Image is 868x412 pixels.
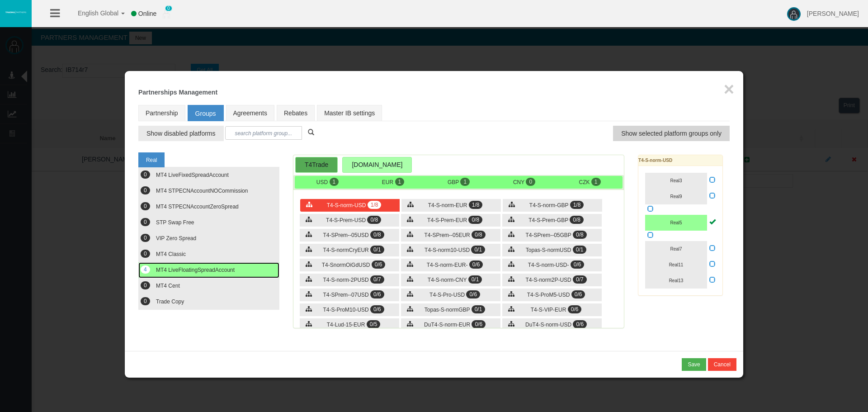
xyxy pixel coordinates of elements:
button: Real7 [645,241,707,257]
button: 0 MT4 Cent [138,278,279,294]
button: Real3 [645,173,707,189]
span: 0/6 [466,290,480,298]
span: Real7 [670,246,682,251]
span: T4-S-Prem-EUR [427,217,467,223]
span: 0/5 [367,320,381,328]
span: English Global [66,9,118,17]
span: 0/7 [573,275,587,284]
span: EUR [382,179,393,185]
span: 0/1 [471,246,485,254]
span: 0 [141,234,150,242]
span: 0/6 [472,320,486,328]
div: Save [688,360,700,369]
button: 0 MT4 LiveFixedSpreadAccount [138,167,279,183]
span: Real9 [670,194,682,199]
button: 0 Trade Copy [138,294,279,310]
span: Topas-S-normGBP [425,307,470,313]
span: 0/1 [573,246,587,254]
span: 1 [395,178,405,186]
span: T4-S-Prem-USD [326,217,366,223]
span: Real13 [669,278,684,283]
div: T4Trade [295,157,338,173]
span: USD [316,179,328,185]
b: T4-S-norm-USD [638,158,672,163]
span: Real3 [670,178,682,183]
span: 0/6 [370,290,384,298]
span: 0/6 [568,305,582,313]
span: 0/1 [370,246,384,254]
span: T4-S-norm-USD- [528,262,569,268]
span: Show disabled platforms [146,129,216,138]
span: T4-SnormOiGdUSD [322,262,370,268]
a: Rebates [277,105,315,121]
span: Real5 [670,220,682,225]
button: 0 MT4 Classic [138,246,279,262]
span: T4-SPrem--05USD [323,232,368,238]
span: T4-S-norm2P-USD [525,277,571,283]
span: T4-S-Prem-GBP [528,217,568,223]
span: MT4 Cent [156,283,180,289]
span: MT4 STPECNAccountNOCommission [156,188,248,194]
span: 0/7 [370,275,384,284]
span: Online [138,10,156,17]
span: 0/8 [370,231,384,239]
span: T4-Lud-15-EUR [327,322,365,328]
span: T4-SPrem--05GBP [526,232,571,238]
button: 0 VIP Zero Spread [138,231,279,246]
b: Partnerships Management [138,89,217,96]
span: Topas-S-normUSD [526,247,571,253]
span: T4-S-ProM5-USD [527,292,570,298]
span: [PERSON_NAME] [807,10,859,17]
button: × [724,80,734,98]
span: T4-S-VIP-EUR [531,307,566,313]
span: 1 [460,178,470,186]
img: user_small.png [163,9,170,19]
span: DuT4-S-norm-EUR [424,322,470,328]
span: Show selected platform groups only [621,129,722,138]
button: Cancel [708,358,736,371]
span: 0 [141,281,150,289]
span: 0/8 [367,216,381,224]
span: 0 [141,170,150,179]
span: 1/8 [368,201,382,209]
span: T4-S-norm-EUR [428,202,467,208]
button: 0 MT4 STPECNAccountZeroSpread [138,199,279,215]
span: MT4 Classic [156,251,186,257]
button: Save [682,358,706,371]
button: Real11 [645,257,707,273]
span: 0/6 [469,260,483,269]
span: Groups [195,110,216,117]
span: Trade Copy [156,298,184,305]
span: 0/6 [573,320,587,328]
span: Real11 [669,262,684,267]
a: Master IB settings [317,105,382,121]
span: 0 [141,186,150,194]
button: 0 MT4 STPECNAccountNOCommission [138,183,279,199]
span: 0 [141,202,150,210]
span: 0 [141,297,150,305]
span: 0 [526,178,535,186]
span: 0/1 [468,275,482,284]
span: MT4 STPECNAccountZeroSpread [156,204,239,210]
span: T4-S-norm-2PUSD [323,277,368,283]
a: Real [138,152,165,167]
span: 0/8 [570,216,584,224]
span: T4-S-norm10-USD [425,247,470,253]
button: Real13 [645,273,707,289]
span: 1 [591,178,601,186]
button: 0 STP Swap Free [138,215,279,231]
span: 1/8 [469,201,483,209]
span: 0 [165,5,172,11]
span: MT4 LiveFloatingSpreadAccount [156,267,235,273]
span: 0/6 [571,260,585,269]
span: CZK [579,179,590,185]
span: T4-S-norm-GBP [529,202,568,208]
span: CNY [513,179,524,185]
span: 1 [330,178,339,186]
span: 0/6 [372,260,386,269]
span: T4-SPrem--05EUR [424,232,470,238]
span: DuT4-S-norm-USD [525,322,571,328]
button: Show disabled platforms [138,126,224,141]
span: 0/6 [571,290,585,298]
span: 0 [141,250,150,258]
